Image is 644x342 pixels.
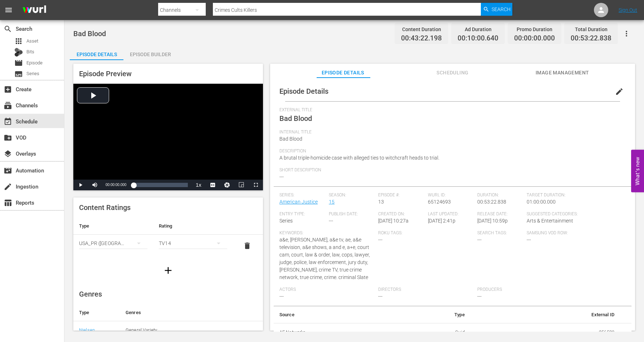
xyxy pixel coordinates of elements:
[249,180,263,190] button: Fullscreen
[428,199,451,205] span: 65124693
[428,218,455,224] span: [DATE] 2:41p
[378,287,473,293] span: Directors
[378,218,409,224] span: [DATE] 10:27a
[527,211,622,217] span: Suggested Categories:
[477,237,482,243] span: ---
[477,287,572,293] span: Producers
[79,290,102,298] span: Genres
[470,323,620,342] td: 256520
[611,83,628,100] button: edit
[316,68,370,77] span: Episode Details
[279,199,318,205] a: American Justice
[79,327,95,333] a: Nielsen
[514,24,555,34] div: Promo Duration
[279,293,284,299] span: ---
[73,218,153,235] th: Type
[329,211,375,217] span: Publish Date:
[378,230,473,236] span: Roku Tags:
[133,183,188,187] div: Progress Bar
[4,133,12,142] span: VOD
[274,323,391,342] th: AE Networks
[378,237,382,243] span: ---
[279,192,325,198] span: Series:
[73,218,263,257] table: simple table
[123,46,177,63] div: Episode Builder
[79,203,131,212] span: Content Ratings
[17,2,52,19] img: ans4CAIJ8jUAAAAAAAAAAAAAAAAAAAAAAAAgQb4GAAAAAAAAAAAAAAAAAAAAAAAAJMjXAAAAAAAAAAAAAAAAAAAAAAAAgAT5G...
[279,211,325,217] span: Entry Type:
[70,46,123,63] div: Episode Details
[329,218,333,224] span: ---
[26,70,39,77] span: Series
[279,155,439,161] span: A brutal triple-homicide case with alleged ties to witchcraft heads to trial.
[274,306,391,323] th: Source
[615,87,624,96] span: edit
[279,114,312,123] span: Bad Blood
[470,306,620,323] th: External ID
[571,34,611,43] span: 00:53:22.838
[279,287,375,293] span: Actors
[4,166,12,175] span: Automation
[492,3,511,16] span: Search
[477,192,523,198] span: Duration:
[527,230,572,236] span: Samsung VOD Row:
[279,218,293,224] span: Series
[26,48,34,55] span: Bits
[378,199,384,205] span: 13
[477,218,508,224] span: [DATE] 10:59p
[477,230,523,236] span: Search Tags:
[631,150,644,192] button: Open Feedback Widget
[477,293,482,299] span: ---
[458,34,498,43] span: 00:10:00.640
[527,237,531,243] span: ---
[458,24,498,34] div: Ad Duration
[153,218,233,235] th: Rating
[481,3,512,16] button: Search
[159,233,227,253] div: TV14
[4,199,12,207] span: Reports
[106,183,126,187] span: 00:00:00.000
[14,37,23,45] span: Asset
[14,70,23,78] span: Series
[243,241,252,250] span: delete
[428,211,474,217] span: Last Updated:
[527,199,556,205] span: 01:00:00.000
[329,199,335,205] a: 15
[378,192,424,198] span: Episode #:
[73,180,88,190] button: Play
[477,211,523,217] span: Release Date:
[70,46,123,60] button: Episode Details
[571,24,611,34] div: Total Duration
[329,192,375,198] span: Season:
[73,84,263,190] div: Video Player
[428,192,474,198] span: Wurl ID:
[279,136,302,142] span: Bad Blood
[123,46,177,60] button: Episode Builder
[14,48,23,57] div: Bits
[73,29,106,38] span: Bad Blood
[279,230,375,236] span: Keywords:
[4,25,12,33] span: Search
[527,218,573,224] span: Arts & Entertainment
[4,6,13,14] span: menu
[14,59,23,67] span: Episode
[120,304,260,321] th: Genres
[4,182,12,191] span: Ingestion
[220,180,234,190] button: Jump To Time
[477,199,506,205] span: 00:53:22.838
[191,180,206,190] button: Playback Rate
[73,304,120,321] th: Type
[79,233,147,253] div: USA_PR ([GEOGRAPHIC_DATA])
[619,7,637,13] a: Sign Out
[279,174,284,180] span: ---
[4,117,12,126] span: event_available
[378,211,424,217] span: Created On:
[279,167,622,173] span: Short Description
[279,130,622,135] span: Internal Title
[527,192,622,198] span: Target Duration:
[88,180,102,190] button: Mute
[401,34,442,43] span: 00:43:22.198
[536,68,589,77] span: Image Management
[206,180,220,190] button: Captions
[279,87,328,96] span: Episode Details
